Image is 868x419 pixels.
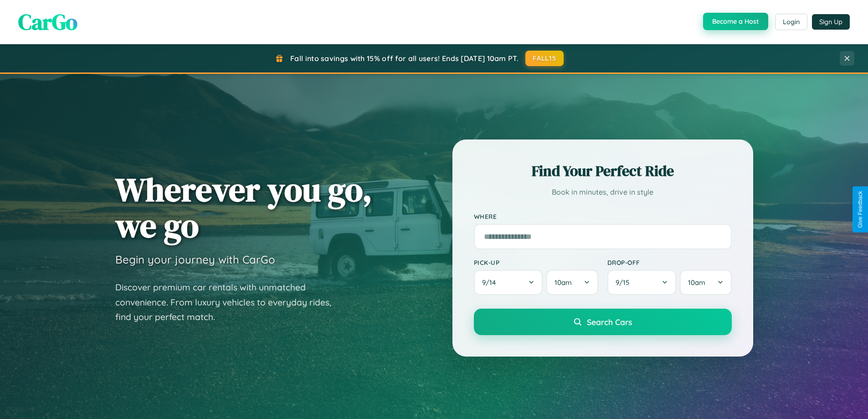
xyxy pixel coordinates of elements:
[18,7,77,37] span: CarGo
[115,171,372,243] h1: Wherever you go, we go
[607,259,732,266] label: Drop-off
[290,54,519,63] span: Fall into savings with 15% off for all users! Ends [DATE] 10am PT.
[115,253,275,266] h3: Begin your journey with CarGo
[474,212,732,220] label: Where
[525,51,564,66] button: FALL15
[115,280,343,325] p: Discover premium car rentals with unmatched convenience. From luxury vehicles to everyday rides, ...
[688,278,705,287] span: 10am
[474,259,598,266] label: Pick-up
[775,14,807,30] button: Login
[616,278,634,287] span: 9 / 15
[546,270,598,295] button: 10am
[482,278,500,287] span: 9 / 14
[587,317,632,327] span: Search Cars
[703,13,768,30] button: Become a Host
[474,186,732,199] p: Book in minutes, drive in style
[555,278,572,287] span: 10am
[857,191,863,228] div: Give Feedback
[474,161,732,181] h2: Find Your Perfect Ride
[474,270,543,295] button: 9/14
[607,270,677,295] button: 9/15
[812,14,850,30] button: Sign Up
[680,270,731,295] button: 10am
[474,309,732,335] button: Search Cars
